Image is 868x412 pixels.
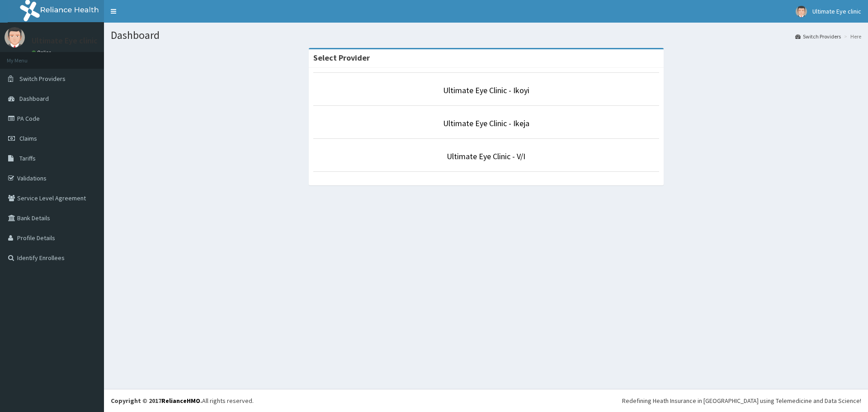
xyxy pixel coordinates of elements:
strong: Copyright © 2017 . [111,397,202,405]
a: RelianceHMO [161,397,200,405]
span: Ultimate Eye clinic [812,7,861,15]
h1: Dashboard [111,29,861,41]
a: Ultimate Eye Clinic - Ikoyi [443,85,529,95]
a: Switch Providers [795,33,841,40]
a: Ultimate Eye Clinic - Ikeja [443,118,529,128]
a: Ultimate Eye Clinic - V/I [447,151,525,161]
div: Redefining Heath Insurance in [GEOGRAPHIC_DATA] using Telemedicine and Data Science! [622,396,861,405]
a: Online [32,49,53,56]
strong: Select Provider [313,52,370,63]
footer: All rights reserved. [104,389,868,412]
img: User Image [5,27,25,47]
span: Switch Providers [19,75,66,83]
span: Claims [19,134,37,142]
li: Here [842,33,861,40]
span: Tariffs [19,154,36,162]
p: Ultimate Eye clinic [32,37,98,45]
span: Dashboard [19,95,49,103]
img: User Image [796,6,807,17]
